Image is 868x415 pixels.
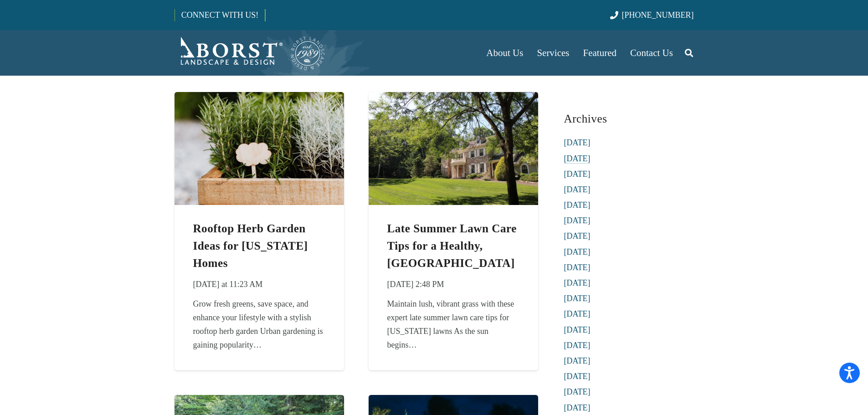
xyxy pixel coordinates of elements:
[369,92,538,205] img: Keep your lawn healthy with late summer lawn care tips.
[564,356,591,365] a: [DATE]
[630,47,673,58] span: Contact Us
[564,108,694,129] h3: Archives
[193,277,262,291] time: 18 August 2025 at 11:23:47 America/New_York
[175,94,344,103] a: Rooftop Herb Garden Ideas for New Jersey Homes
[564,387,591,396] a: [DATE]
[576,30,623,76] a: Featured
[564,138,591,147] a: [DATE]
[564,169,591,179] a: [DATE]
[564,294,591,303] a: [DATE]
[564,200,591,210] a: [DATE]
[564,309,591,318] a: [DATE]
[193,222,308,269] a: Rooftop Herb Garden Ideas for [US_STATE] Homes
[622,10,694,20] span: [PHONE_NUMBER]
[193,297,325,352] div: Grow fresh greens, save space, and enhance your lifestyle with a stylish rooftop herb garden Urba...
[564,325,591,334] a: [DATE]
[564,231,591,241] a: [DATE]
[537,47,569,58] span: Services
[175,92,344,205] img: Learn how to create a thriving rooftop herb garden
[564,216,591,225] a: [DATE]
[387,297,519,352] div: Maintain lush, vibrant grass with these expert late summer lawn care tips for [US_STATE] lawns As...
[175,4,265,26] a: CONNECT WITH US!
[564,263,591,272] a: [DATE]
[369,397,538,406] a: Transform Your Outdoors with Landscape Lighting Installation in NJ
[623,30,680,76] a: Contact Us
[583,47,616,58] span: Featured
[369,94,538,103] a: Late Summer Lawn Care Tips for a Healthy, Green Yard
[564,278,591,287] a: [DATE]
[564,403,591,412] a: [DATE]
[564,372,591,381] a: [DATE]
[175,397,344,406] a: Shade Garden Ideas to Transform Low-Light Areas into Lush Retreats
[564,185,591,194] a: [DATE]
[387,222,517,269] a: Late Summer Lawn Care Tips for a Healthy, [GEOGRAPHIC_DATA]
[175,35,326,71] a: Borst-Logo
[564,341,591,350] a: [DATE]
[564,154,591,163] a: [DATE]
[486,47,523,58] span: About Us
[564,247,591,256] a: [DATE]
[479,30,530,76] a: About Us
[680,41,698,64] a: Search
[530,30,576,76] a: Services
[610,10,693,20] a: [PHONE_NUMBER]
[387,277,444,291] time: 14 August 2025 at 14:48:33 America/New_York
